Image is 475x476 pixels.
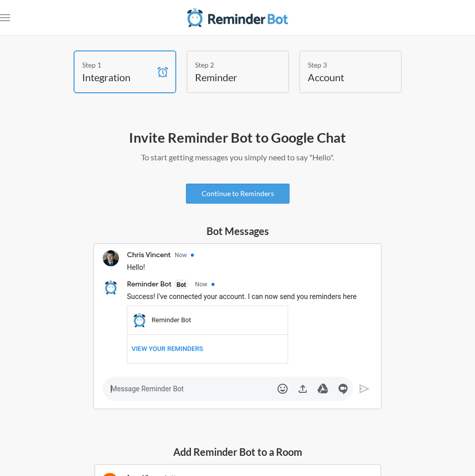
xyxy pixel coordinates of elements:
[25,129,450,146] h2: Invite Reminder Bot to Google Chat
[186,184,290,204] a: Continue to Reminders
[25,224,450,238] h5: Bot Messages
[308,70,378,84] h4: Account
[25,151,450,163] p: To start getting messages you simply need to say "Hello".
[82,59,153,70] div: Step 1
[195,70,265,84] h4: Reminder
[308,59,378,70] div: Step 3
[187,8,288,28] img: Reminder Bot
[82,70,153,84] h4: Integration
[195,59,265,70] div: Step 2
[25,445,450,459] h5: Add Reminder Bot to a Room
